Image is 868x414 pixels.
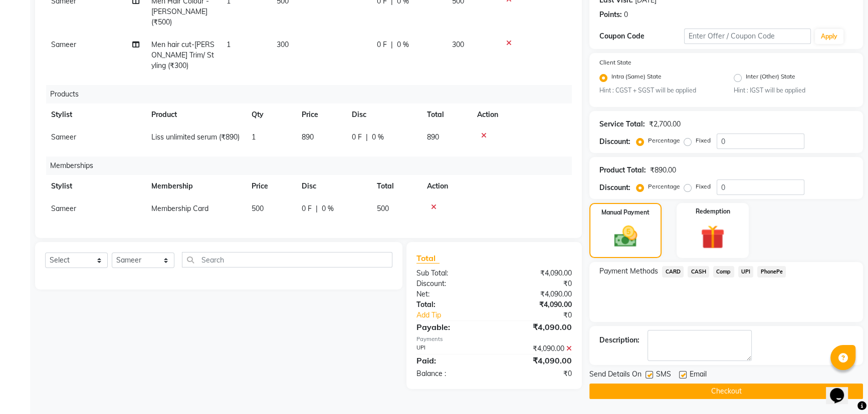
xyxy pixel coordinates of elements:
div: Discount: [599,182,630,193]
div: ₹4,090.00 [494,268,579,278]
span: UPI [738,266,754,277]
div: Coupon Code [599,31,684,41]
label: Fixed [696,136,711,145]
span: PhonePe [757,266,786,277]
div: ₹0 [494,368,579,379]
div: 0 [624,9,628,20]
th: Total [421,103,471,126]
span: Sameer [51,40,76,49]
label: Client State [599,58,631,67]
label: Percentage [648,182,680,191]
small: Hint : CGST + SGST will be applied [599,86,719,95]
span: 500 [377,204,389,213]
span: 0 F [352,132,362,142]
div: Product Total: [599,165,646,175]
input: Enter Offer / Coupon Code [684,28,811,44]
th: Stylist [45,175,145,197]
div: Total: [409,299,494,310]
span: SMS [656,369,671,381]
span: 300 [452,40,464,49]
div: Products [46,85,579,103]
div: ₹890.00 [650,165,676,175]
span: 0 F [302,203,312,214]
span: Payment Methods [599,266,658,276]
small: Hint : IGST will be applied [734,86,853,95]
th: Action [421,175,572,197]
input: Search [182,252,392,267]
span: Membership Card [151,204,208,213]
span: CARD [662,266,684,277]
a: Add Tip [409,310,509,320]
div: Payments [416,335,572,343]
img: _gift.svg [693,222,732,252]
th: Disc [296,175,371,197]
label: Intra (Same) State [611,72,662,84]
div: Service Total: [599,119,645,129]
div: Memberships [46,156,579,175]
div: Discount: [599,136,630,147]
span: 0 % [372,132,384,142]
label: Redemption [696,207,730,216]
img: _cash.svg [607,223,644,249]
span: Men hair cut-[PERSON_NAME] Trim/ Styling (₹300) [151,40,214,70]
div: ₹4,090.00 [494,354,579,366]
span: Send Details On [589,369,641,381]
div: ₹4,090.00 [494,343,579,354]
span: Comp [713,266,734,277]
span: Liss unlimited serum (₹890) [151,132,240,141]
th: Qty [246,103,296,126]
div: ₹4,090.00 [494,299,579,310]
label: Fixed [696,182,711,191]
span: Sameer [51,204,76,213]
th: Total [371,175,421,197]
th: Membership [145,175,246,197]
th: Price [246,175,296,197]
th: Disc [346,103,421,126]
span: 300 [277,40,289,49]
th: Product [145,103,246,126]
span: 500 [252,204,264,213]
div: Discount: [409,278,494,289]
div: ₹4,090.00 [494,321,579,333]
button: Checkout [589,383,863,399]
div: Sub Total: [409,268,494,278]
span: 0 % [397,39,409,50]
div: Description: [599,335,639,345]
span: 890 [427,132,439,141]
div: Points: [599,9,622,20]
span: CASH [688,266,709,277]
span: 1 [252,132,256,141]
span: 890 [302,132,314,141]
span: Email [690,369,707,381]
div: Paid: [409,354,494,366]
div: Net: [409,289,494,299]
span: | [366,132,368,142]
div: Balance : [409,368,494,379]
span: Total [416,253,440,263]
span: | [391,39,393,50]
div: ₹0 [494,278,579,289]
div: ₹4,090.00 [494,289,579,299]
span: Sameer [51,132,76,141]
th: Price [296,103,346,126]
iframe: chat widget [826,374,858,404]
button: Apply [815,29,843,44]
label: Manual Payment [601,208,649,217]
div: UPI [409,343,494,354]
span: 0 F [377,39,387,50]
label: Inter (Other) State [746,72,795,84]
label: Percentage [648,136,680,145]
span: 1 [227,40,231,49]
div: ₹2,700.00 [649,119,681,129]
th: Stylist [45,103,145,126]
th: Action [471,103,572,126]
div: ₹0 [508,310,579,320]
span: 0 % [322,203,334,214]
div: Payable: [409,321,494,333]
span: | [316,203,318,214]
